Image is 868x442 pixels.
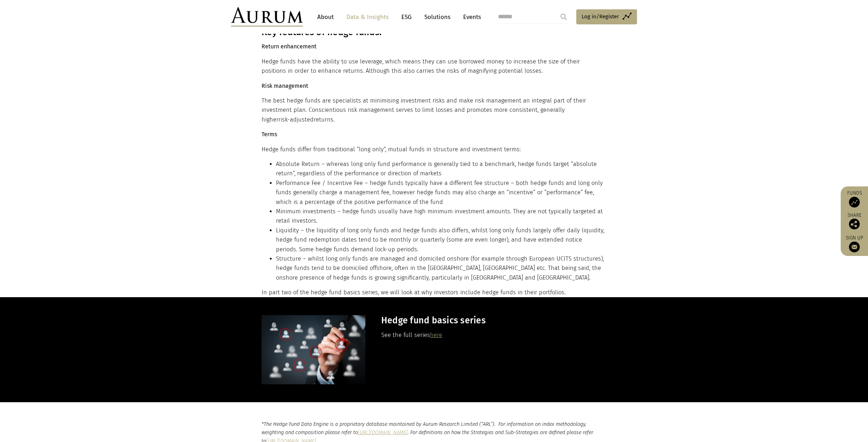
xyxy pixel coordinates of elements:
[276,207,605,226] li: Minimum investments – hedge funds usually have high minimum investment amounts. They are not typi...
[278,116,314,123] span: risk-adjusted
[262,131,277,138] span: Terms
[849,219,860,229] img: Share this post
[262,96,605,124] p: The best hedge funds are specialists at minimising investment risks and make risk management an i...
[430,332,442,338] a: here
[849,197,860,208] img: Access Funds
[381,331,605,340] p: See the full series
[844,235,864,252] a: Sign up
[276,254,605,282] li: Structure – whilst long only funds are managed and domiciled onshore (for example through Europea...
[314,10,337,24] a: About
[262,43,317,50] span: Return enhancement
[460,10,481,24] a: Events
[262,288,605,297] p: In part two of the hedge fund basics series, we will look at why investors include hedge funds in...
[849,242,860,252] img: Sign up to our newsletter
[276,226,605,254] li: Liquidity – the liquidity of long only funds and hedge funds also differs, whilst long only funds...
[576,9,637,24] a: Log in/Register
[398,10,415,24] a: ESG
[276,160,605,179] li: Absolute Return – whereas long only fund performance is generally tied to a benchmark, hedge fund...
[262,145,605,154] p: Hedge funds differ from traditional “long only”, mutual funds in structure and investment terms:
[276,179,605,207] li: Performance Fee / Incentive Fee – hedge funds typically have a different fee structure – both hed...
[582,12,619,21] span: Log in/Register
[844,190,864,208] a: Funds
[262,57,605,76] p: Hedge funds have the ability to use leverage, which means they can use borrowed money to increase...
[844,213,864,229] div: Share
[262,82,308,89] span: Risk management
[231,7,303,27] img: Aurum
[421,10,454,24] a: Solutions
[358,429,408,436] a: [URL][DOMAIN_NAME]
[381,315,605,326] h3: Hedge fund basics series
[557,10,571,24] input: Submit
[343,10,392,24] a: Data & Insights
